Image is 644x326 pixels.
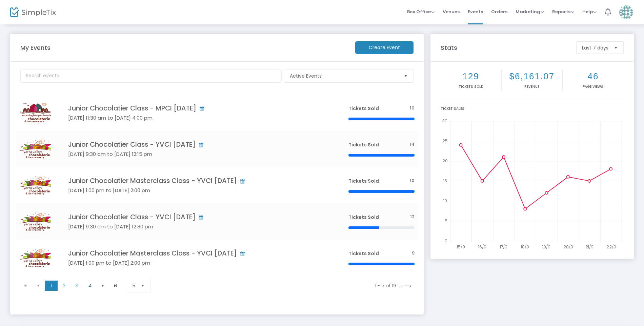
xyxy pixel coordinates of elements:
[290,73,398,79] span: Active Events
[412,250,415,257] span: 9
[437,43,573,52] m-panel-title: Stats
[83,281,96,291] span: Page 4
[442,118,447,124] text: 30
[564,71,622,82] h2: 46
[442,84,500,89] p: Tickets sold
[443,178,447,184] text: 15
[503,71,561,82] h2: $6,161.07
[606,244,616,250] text: 22/9
[442,71,500,82] h2: 129
[410,141,415,148] span: 14
[611,42,621,54] button: Select
[491,3,507,20] span: Orders
[564,84,622,89] p: Page Views
[410,178,415,184] span: 10
[355,41,414,54] m-button: Create Event
[138,279,147,292] button: Select
[516,8,544,15] span: Marketing
[68,213,328,221] h4: Junior Chocolatier Class - YVCI [DATE]
[468,3,483,20] span: Events
[407,8,435,15] span: Box Office
[443,3,460,20] span: Venues
[585,244,593,250] text: 21/9
[100,283,105,288] span: Go to the next page
[58,281,71,291] span: Page 2
[68,115,328,121] h5: [DATE] 11:30 am to [DATE] 4:00 pm
[17,43,352,52] m-panel-title: My Events
[410,214,415,220] span: 12
[68,260,328,266] h5: [DATE] 1:00 pm to [DATE] 2:00 pm
[68,141,328,148] h4: Junior Chocolatier Class - YVCI [DATE]
[478,244,486,250] text: 16/9
[163,282,411,289] kendo-pager-info: 1 - 5 of 19 items
[96,281,109,291] span: Go to the next page
[442,138,448,144] text: 25
[445,238,447,244] text: 0
[133,282,135,289] span: 5
[68,224,328,230] h5: [DATE] 9:30 am to [DATE] 12:30 pm
[348,178,379,184] span: Tickets Sold
[20,139,51,159] img: 638926313238758432YVCILogo7.png
[16,95,419,276] div: Data table
[401,69,410,82] button: Select
[348,250,379,257] span: Tickets Sold
[68,151,328,157] h5: [DATE] 9:30 am to [DATE] 12:15 pm
[441,106,624,111] div: Ticket Sales
[542,244,550,250] text: 19/9
[68,104,328,112] h4: Junior Chocolatier Class - MPCI [DATE]
[20,176,51,195] img: 638926345729727312YVCILogo7.png
[456,244,465,250] text: 15/9
[410,105,415,111] span: 10
[20,69,282,83] input: Search events
[499,244,507,250] text: 17/9
[68,187,328,193] h5: [DATE] 1:00 pm to [DATE] 2:00 pm
[348,141,379,148] span: Tickets Sold
[45,281,58,291] span: Page 1
[109,281,122,291] span: Go to the last page
[20,212,51,231] img: 638926340579143985638926313238758432YVCILogo7.png
[68,249,328,257] h4: Junior Chocolatier Masterclass Class - YVCI [DATE]
[348,105,379,112] span: Tickets Sold
[521,244,529,250] text: 18/9
[71,281,83,291] span: Page 3
[582,44,608,51] span: Last 7 days
[68,177,328,185] h4: Junior Chocolatier Masterclass Class - YVCI [DATE]
[20,103,51,122] img: 638926422719748967MPCILogo2.png
[113,283,118,288] span: Go to the last page
[582,8,597,15] span: Help
[348,214,379,221] span: Tickets Sold
[552,8,574,15] span: Reports
[20,248,51,267] img: 638926349148427333638926345729727312YVCILogo7.png
[442,158,448,164] text: 20
[445,218,447,224] text: 5
[563,244,573,250] text: 20/9
[503,84,561,89] p: Revenue
[443,198,447,204] text: 10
